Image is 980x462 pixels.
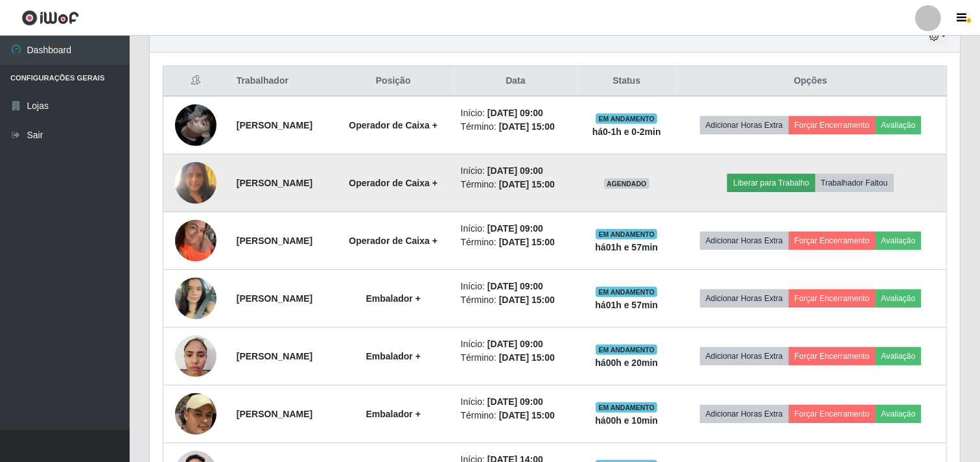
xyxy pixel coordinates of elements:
[578,66,675,97] th: Status
[461,337,571,351] li: Início:
[366,409,421,419] strong: Embalador +
[237,293,312,304] strong: [PERSON_NAME]
[876,347,922,365] button: Avaliação
[596,345,657,355] span: EM ANDAMENTO
[604,178,649,189] span: AGENDADO
[487,396,543,407] time: [DATE] 09:00
[700,405,789,423] button: Adicionar Horas Extra
[499,121,555,132] time: [DATE] 15:00
[461,120,571,134] li: Término:
[366,351,421,361] strong: Embalador +
[595,415,658,426] strong: há 00 h e 10 min
[815,174,894,192] button: Trabalhador Faltou
[237,178,312,188] strong: [PERSON_NAME]
[789,347,876,365] button: Forçar Encerramento
[789,289,876,308] button: Forçar Encerramento
[461,293,571,307] li: Término:
[700,347,789,365] button: Adicionar Horas Extra
[453,66,579,97] th: Data
[175,155,216,210] img: 1755699349623.jpeg
[461,178,571,191] li: Término:
[595,300,658,310] strong: há 01 h e 57 min
[499,179,555,189] time: [DATE] 15:00
[487,165,543,176] time: [DATE] 09:00
[237,120,312,130] strong: [PERSON_NAME]
[175,271,216,326] img: 1754999009306.jpeg
[499,352,555,363] time: [DATE] 15:00
[675,66,946,97] th: Opções
[175,213,216,268] img: 1758826713799.jpeg
[592,127,661,137] strong: há 0-1 h e 0-2 min
[789,405,876,423] button: Forçar Encerramento
[349,178,437,188] strong: Operador de Caixa +
[237,236,312,246] strong: [PERSON_NAME]
[237,409,312,419] strong: [PERSON_NAME]
[487,339,543,349] time: [DATE] 09:00
[175,88,216,162] img: 1750963256706.jpeg
[700,232,789,250] button: Adicionar Horas Extra
[499,295,555,305] time: [DATE] 15:00
[499,237,555,247] time: [DATE] 15:00
[499,410,555,420] time: [DATE] 15:00
[461,222,571,236] li: Início:
[229,66,334,97] th: Trabalhador
[487,108,543,118] time: [DATE] 09:00
[461,280,571,293] li: Início:
[596,287,657,297] span: EM ANDAMENTO
[175,328,216,383] img: 1756119568313.jpeg
[334,66,453,97] th: Posição
[461,236,571,249] li: Término:
[461,409,571,422] li: Término:
[349,120,437,130] strong: Operador de Caixa +
[876,405,922,423] button: Avaliação
[461,164,571,178] li: Início:
[700,289,789,308] button: Adicionar Horas Extra
[596,402,657,413] span: EM ANDAMENTO
[789,232,876,250] button: Forçar Encerramento
[596,114,657,124] span: EM ANDAMENTO
[461,106,571,120] li: Início:
[595,242,658,252] strong: há 01 h e 57 min
[487,281,543,291] time: [DATE] 09:00
[237,351,312,361] strong: [PERSON_NAME]
[876,289,922,308] button: Avaliação
[700,116,789,134] button: Adicionar Horas Extra
[876,232,922,250] button: Avaliação
[596,229,657,239] span: EM ANDAMENTO
[366,293,421,304] strong: Embalador +
[595,358,658,368] strong: há 00 h e 20 min
[461,351,571,365] li: Término:
[487,223,543,234] time: [DATE] 09:00
[349,236,437,246] strong: Operador de Caixa +
[789,116,876,134] button: Forçar Encerramento
[461,395,571,409] li: Início:
[21,10,79,26] img: CoreUI Logo
[876,116,922,134] button: Avaliação
[727,174,815,192] button: Liberar para Trabalho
